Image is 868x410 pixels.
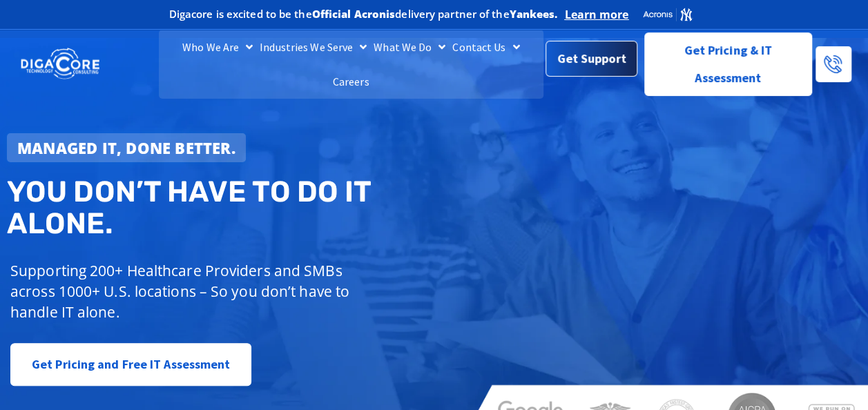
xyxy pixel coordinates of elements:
a: Careers [329,64,373,99]
p: Supporting 200+ Healthcare Providers and SMBs across 1000+ U.S. locations – So you don’t have to ... [10,260,365,322]
img: Acronis [642,7,693,22]
span: Get Support [557,45,626,72]
a: Get Pricing and Free IT Assessment [10,343,251,386]
a: What We Do [370,30,449,64]
a: Industries We Serve [256,30,370,64]
a: Who We Are [179,30,256,64]
span: Get Pricing and Free IT Assessment [32,351,230,378]
nav: Menu [159,30,543,99]
h2: Digacore is excited to be the delivery partner of the [169,9,558,19]
a: Get Support [546,41,637,77]
a: Contact Us [449,30,523,64]
b: Yankees. [510,7,558,21]
img: DigaCore Technology Consulting [21,47,99,81]
b: Official Acronis [312,7,396,21]
a: Get Pricing & IT Assessment [644,32,812,96]
a: Learn more [564,8,628,21]
h2: You don’t have to do IT alone. [7,176,443,240]
strong: Managed IT, done better. [17,137,235,158]
a: Managed IT, done better. [7,133,246,162]
span: Get Pricing & IT Assessment [655,37,801,92]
